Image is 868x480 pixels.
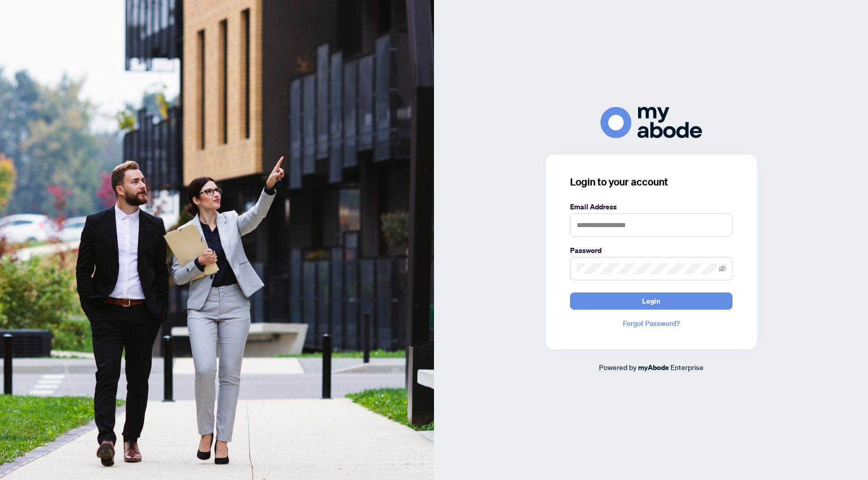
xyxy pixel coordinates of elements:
label: Password [570,245,732,256]
span: Login [642,293,660,309]
span: eye-invisible [719,265,726,272]
label: Email Address [570,201,732,212]
span: Enterprise [671,362,704,372]
button: Login [570,292,732,310]
h3: Login to your account [570,175,732,189]
img: ma-logo [600,107,702,138]
a: myAbode [638,362,669,373]
span: Powered by [599,362,637,372]
a: Forgot Password? [570,318,732,329]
